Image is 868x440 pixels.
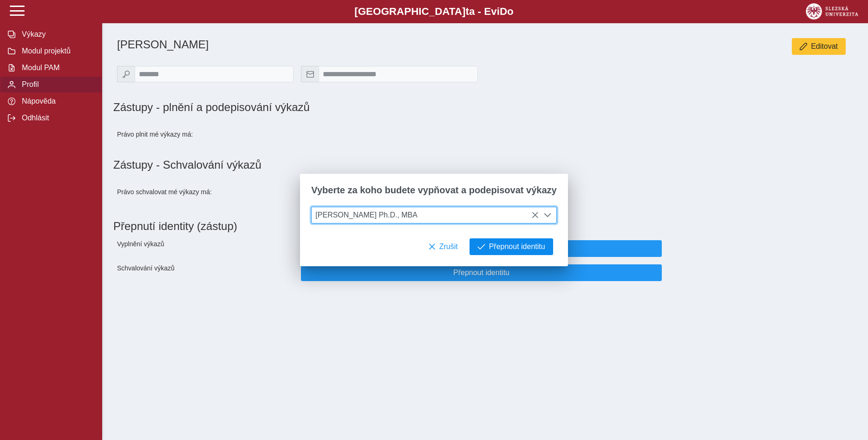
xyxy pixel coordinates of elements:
div: Schvalování výkazů [113,261,297,285]
span: Modul PAM [19,64,94,72]
h1: Zástupy - Schvalování výkazů [113,158,857,171]
h1: Přepnutí identity (zástup) [113,216,849,236]
span: Přepnout identitu [309,269,654,277]
button: Zrušit [420,238,466,255]
span: [PERSON_NAME] Ph.D., MBA [312,207,539,223]
button: Přepnout identitu [470,238,553,255]
div: Vyplnění výkazů [113,236,297,261]
span: D [500,6,507,17]
button: Přepnout identitu [301,264,662,281]
div: Právo plnit mé výkazy má: [113,121,297,147]
span: o [507,6,514,17]
span: Zrušit [439,243,458,251]
span: Editovat [811,42,838,51]
img: logo_web_su.png [806,3,858,20]
span: t [465,6,469,17]
button: Editovat [792,38,846,55]
h1: [PERSON_NAME] [117,38,600,51]
span: Výkazy [19,30,94,39]
span: Přepnout identitu [489,243,545,251]
span: Vyberte za koho budete vypňovat a podepisovat výkazy [311,185,556,196]
b: [GEOGRAPHIC_DATA] a - Evi [28,6,840,18]
div: Právo schvalovat mé výkazy má: [113,179,297,205]
h1: Zástupy - plnění a podepisování výkazů [113,101,600,114]
span: Nápověda [19,97,94,105]
span: Odhlásit [19,114,94,122]
span: Modul projektů [19,47,94,55]
span: Profil [19,80,94,89]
